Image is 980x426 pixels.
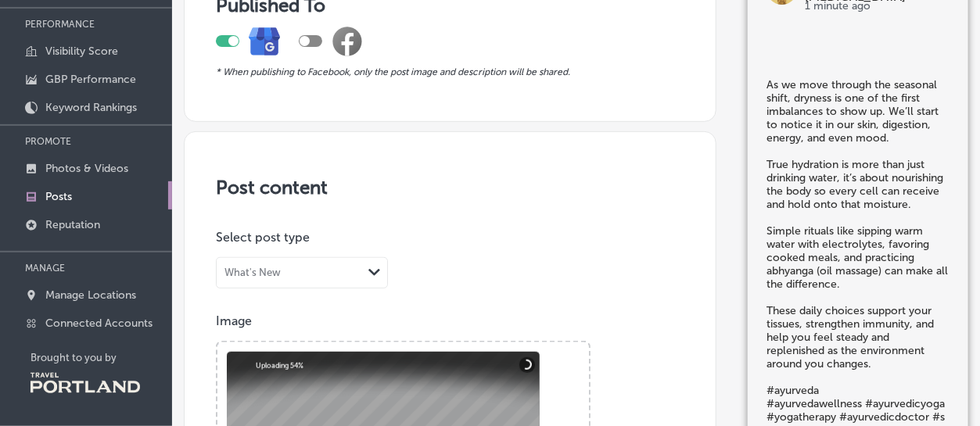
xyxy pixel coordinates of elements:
[45,190,72,203] p: Posts
[45,317,153,330] p: Connected Accounts
[45,45,118,58] p: Visibility Score
[217,342,300,353] a: Powered by PQINA
[45,101,137,114] p: Keyword Rankings
[216,313,684,328] p: Image
[31,373,140,393] img: Travel Portland
[45,288,136,302] p: Manage Locations
[216,230,684,245] p: Select post type
[45,162,128,175] p: Photos & Videos
[224,267,281,278] div: What's New
[806,2,949,11] p: 1 minute ago
[31,352,172,363] p: Brought to you by
[216,176,684,199] h3: Post content
[45,218,100,231] p: Reputation
[216,66,570,77] i: * When publishing to Facebook, only the post image and description will be shared.
[45,73,136,86] p: GBP Performance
